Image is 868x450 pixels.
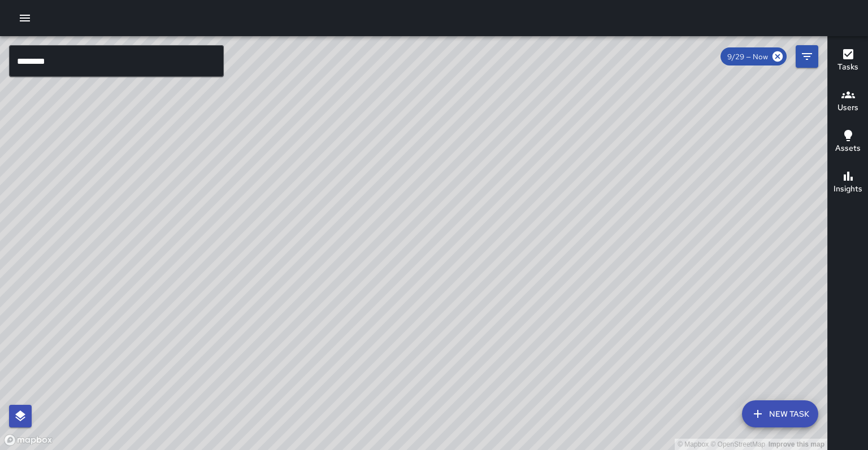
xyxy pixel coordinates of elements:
button: Filters [796,45,818,68]
h6: Users [837,102,858,114]
h6: Insights [834,183,862,195]
button: Assets [828,122,868,163]
h6: Tasks [837,61,858,73]
h6: Assets [835,142,861,155]
div: 9/29 — Now [721,47,787,65]
button: Tasks [828,41,868,81]
span: 9/29 — Now [721,52,775,62]
button: Insights [828,163,868,203]
button: New Task [742,400,818,427]
button: Users [828,81,868,122]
